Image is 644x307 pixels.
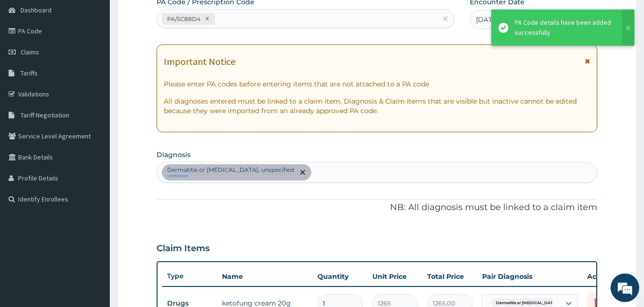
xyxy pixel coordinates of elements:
[21,69,38,77] span: Tariffs
[21,48,39,56] span: Claims
[164,96,591,116] p: All diagnoses entered must be linked to a claim item. Diagnosis & Claim Items that are visible bu...
[55,93,132,189] span: We're online!
[422,267,477,286] th: Total Price
[368,267,422,286] th: Unit Price
[5,205,182,239] textarea: Type your message and hit 'Enter'
[21,6,52,14] span: Dashboard
[162,267,217,285] th: Type
[582,267,630,286] th: Actions
[157,243,210,254] h3: Claim Items
[18,48,39,72] img: d_794563401_company_1708531726252_794563401
[515,18,613,38] div: PA Code details have been added successfully
[167,174,294,179] small: confirmed
[476,15,498,24] span: [DATE]
[50,53,160,66] div: Chat with us now
[164,56,235,67] h1: Important Notice
[217,267,313,286] th: Name
[21,111,69,119] span: Tariff Negotiation
[157,5,179,28] div: Minimize live chat window
[313,267,368,286] th: Quantity
[167,166,294,174] p: Dermatitis or [MEDICAL_DATA], unspecified
[164,79,591,89] p: Please enter PA codes before entering items that are not attached to a PA code
[298,168,307,177] span: remove selection option
[157,150,190,159] label: Diagnosis
[477,267,582,286] th: Pair Diagnosis
[164,13,202,24] div: PA/5C88D4
[157,201,598,214] p: NB: All diagnosis must be linked to a claim item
